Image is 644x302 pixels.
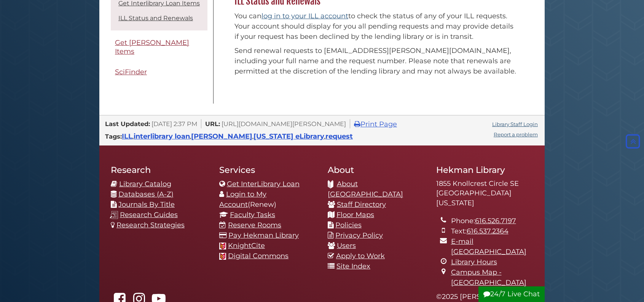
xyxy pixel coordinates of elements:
a: Pay Hekman Library [228,231,299,240]
address: 1855 Knollcrest Circle SE [GEOGRAPHIC_DATA][US_STATE] [436,179,533,208]
li: Phone: [451,216,533,226]
a: Library Catalog [119,180,171,188]
h2: Services [219,165,316,175]
a: [US_STATE] eLibrary [253,132,324,141]
img: Calvin favicon logo [219,243,226,249]
a: Get [PERSON_NAME] Items [111,34,207,60]
span: Last Updated: [105,120,150,128]
a: Site Index [336,262,370,270]
button: 24/7 Live Chat [478,286,545,302]
span: URL: [205,120,220,128]
a: ILL Status and Renewals [118,14,193,22]
a: Users [337,241,356,250]
a: Apply to Work [336,252,385,260]
a: Policies [335,221,362,229]
a: Privacy Policy [335,231,383,240]
p: Send renewal requests to [EMAIL_ADDRESS][PERSON_NAME][DOMAIN_NAME], including your full name and ... [234,46,518,77]
li: Text: [451,226,533,236]
a: interlibrary loan [134,132,190,141]
a: Research Guides [120,211,178,219]
a: Research Strategies [116,221,185,229]
a: [PERSON_NAME] [191,132,252,141]
a: Faculty Tasks [230,211,275,219]
h2: Research [111,165,208,175]
a: 616.537.2364 [467,227,509,235]
span: [DATE] 2:37 PM [151,120,197,128]
span: Get [PERSON_NAME] Items [115,38,189,56]
a: Login to My Account [219,190,266,209]
a: Get InterLibrary Loan [227,180,300,188]
a: E-mail [GEOGRAPHIC_DATA] [451,237,526,256]
a: Databases (A-Z) [118,190,174,198]
a: SciFinder [111,64,207,81]
img: research-guides-icon-white_37x37.png [110,211,118,219]
a: Library Hours [451,258,497,266]
i: Print Page [354,121,360,128]
h2: About [328,165,425,175]
span: [URL][DOMAIN_NAME][PERSON_NAME] [222,120,346,128]
li: (Renew) [219,189,316,210]
span: Tags: [105,133,122,140]
a: Floor Maps [336,211,374,219]
a: Library Staff Login [492,121,538,127]
a: Back to Top [624,137,642,145]
a: Digital Commons [228,252,289,260]
a: Report a problem [494,131,538,137]
a: Print Page [354,120,397,128]
h2: Hekman Library [436,165,533,175]
a: About [GEOGRAPHIC_DATA] [328,180,403,198]
a: Campus Map - [GEOGRAPHIC_DATA] [451,268,526,287]
a: 616.526.7197 [475,217,516,225]
a: Journals By Title [118,200,175,209]
a: Staff Directory [337,200,386,209]
span: SciFinder [115,68,147,76]
a: request [325,132,353,141]
img: Calvin favicon logo [219,253,226,260]
a: KnightCite [228,241,265,250]
a: Reserve Rooms [228,221,281,229]
a: log in to your ILL account [261,12,348,20]
span: , , , , [122,134,353,140]
p: You can to check the status of any of your ILL requests. Your account should display for you all ... [234,11,518,42]
a: ILL [122,132,132,141]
